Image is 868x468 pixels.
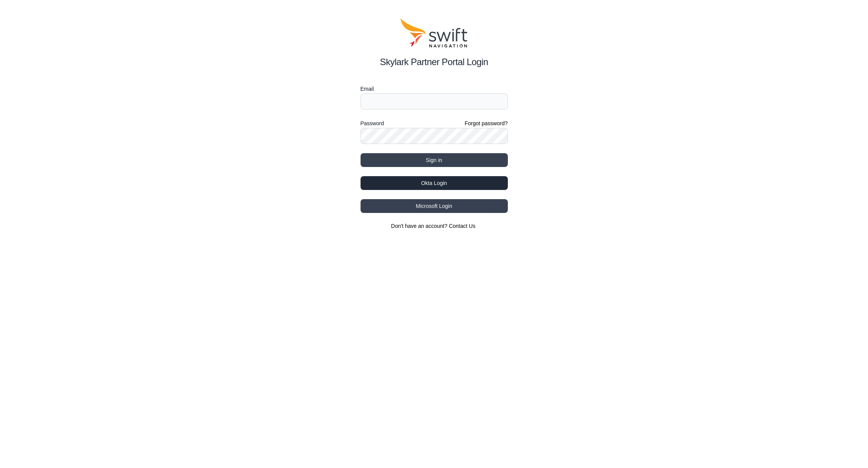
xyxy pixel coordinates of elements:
h2: Skylark Partner Portal Login [361,55,508,69]
label: Email [361,84,508,93]
button: Microsoft Login [361,199,508,213]
button: Okta Login [361,176,508,190]
label: Password [361,119,384,128]
a: Forgot password? [464,119,507,127]
section: Don't have an account? [361,222,508,230]
button: Sign in [361,153,508,167]
a: Contact Us [449,223,475,229]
